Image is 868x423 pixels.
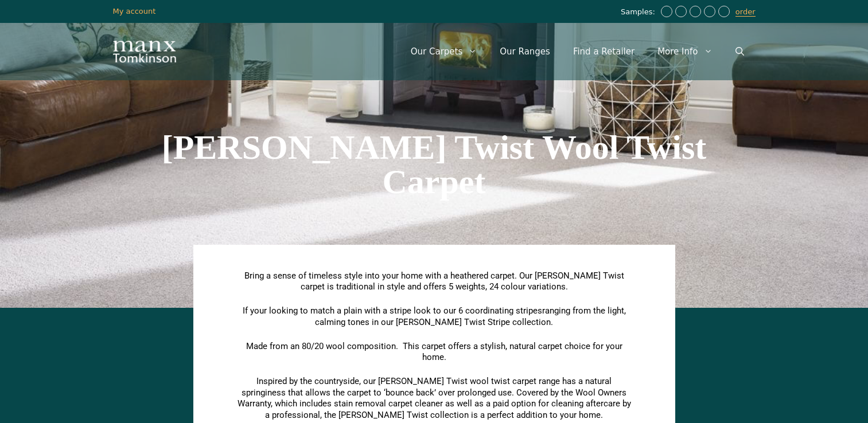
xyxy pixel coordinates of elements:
[236,341,632,363] p: Made from an 80/20 wool composition. This carpet offers a stylish, natural carpet choice for your...
[488,34,562,69] a: Our Ranges
[236,376,632,421] p: Inspired by the countryside, our [PERSON_NAME] Twist wool twist carpet range has a natural spring...
[399,34,756,69] nav: Primary
[236,305,632,328] p: If your looking to match a plain with a stripe look to our 6 coordinating stripes
[621,7,658,17] span: Samples:
[113,130,756,199] h1: [PERSON_NAME] Twist Wool Twist Carpet
[315,305,626,327] span: ranging from the light, calming tones in our [PERSON_NAME] Twist Stripe collection.
[724,34,756,69] a: Open Search Bar
[113,41,176,62] img: Manx Tomkinson
[236,271,632,293] p: Bring a sense of timeless style into your home with a heathered carpet. Our [PERSON_NAME] Twist c...
[399,34,489,69] a: Our Carpets
[735,7,756,17] a: order
[562,34,646,69] a: Find a Retailer
[646,34,723,69] a: More Info
[113,7,156,15] a: My account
